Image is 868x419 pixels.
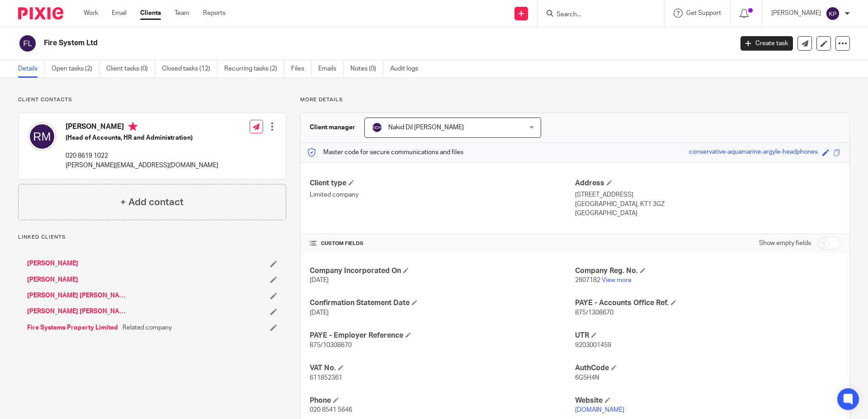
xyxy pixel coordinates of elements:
h4: PAYE - Accounts Office Ref. [575,298,840,308]
h4: CUSTOM FIELDS [310,240,575,247]
span: Related company [123,323,172,332]
a: Work [84,9,98,18]
p: [GEOGRAPHIC_DATA], KT1 3GZ [575,200,840,209]
h4: Phone [310,396,575,405]
a: Closed tasks (12) [162,60,217,78]
a: Create task [741,36,793,51]
h4: Company Incorporated On [310,266,575,276]
p: 020 8619 1022 [66,151,218,160]
p: [GEOGRAPHIC_DATA] [575,209,840,218]
div: conservative-aquamarine-argyle-headphones [689,147,818,158]
img: svg%3E [18,34,37,53]
a: [PERSON_NAME] [PERSON_NAME] [27,291,127,300]
a: Open tasks (2) [52,60,99,78]
img: svg%3E [28,122,57,151]
a: Emails [318,60,344,78]
label: Show empty fields [759,239,811,248]
h4: Address [575,179,840,188]
span: 9203001459 [575,342,611,348]
a: Notes (0) [350,60,383,78]
span: 2607182 [575,277,600,283]
a: Reports [203,9,226,18]
p: Linked clients [18,234,286,241]
p: Limited company [310,190,575,199]
h4: + Add contact [120,195,184,209]
a: View more [602,277,632,283]
span: 875/1308670 [575,310,613,316]
h5: (Head of Accounts, HR and Administration) [66,133,218,142]
h4: Company Reg. No. [575,266,840,276]
input: Search [556,11,637,19]
span: 020 8541 5646 [310,407,352,413]
a: [DOMAIN_NAME] [575,407,624,413]
p: Master code for secure communications and files [307,148,463,157]
p: More details [300,96,850,104]
a: Fire Systems Property Limited [27,323,118,332]
span: [DATE] [310,277,329,283]
h4: UTR [575,331,840,340]
h4: PAYE - Employer Reference [310,331,575,340]
h4: AuthCode [575,363,840,373]
span: 6G5H4N [575,375,599,381]
h2: Fire System Ltd [44,38,590,48]
a: Team [175,9,189,18]
span: Get Support [686,10,721,16]
p: [PERSON_NAME][EMAIL_ADDRESS][DOMAIN_NAME] [66,161,218,170]
i: Primary [128,122,137,131]
p: [STREET_ADDRESS] [575,190,840,199]
h3: Client manager [310,123,355,132]
a: [PERSON_NAME] [27,275,78,284]
h4: VAT No. [310,363,575,373]
span: Nakid Dil [PERSON_NAME] [388,124,464,131]
a: Recurring tasks (2) [224,60,284,78]
a: Files [291,60,311,78]
a: Email [112,9,127,18]
p: [PERSON_NAME] [771,9,821,18]
a: Clients [140,9,161,18]
span: [DATE] [310,310,329,316]
p: Client contacts [18,96,286,104]
img: svg%3E [826,6,840,21]
img: svg%3E [372,122,382,133]
a: Audit logs [390,60,425,78]
h4: [PERSON_NAME] [66,122,218,133]
a: Client tasks (0) [106,60,155,78]
a: [PERSON_NAME] [27,259,78,268]
a: Details [18,60,45,78]
h4: Confirmation Statement Date [310,298,575,308]
h4: Client type [310,179,575,188]
span: 611852361 [310,375,342,381]
span: 875/10308670 [310,342,352,348]
a: [PERSON_NAME] [PERSON_NAME] [27,307,127,316]
img: Pixie [18,7,63,19]
h4: Website [575,396,840,405]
